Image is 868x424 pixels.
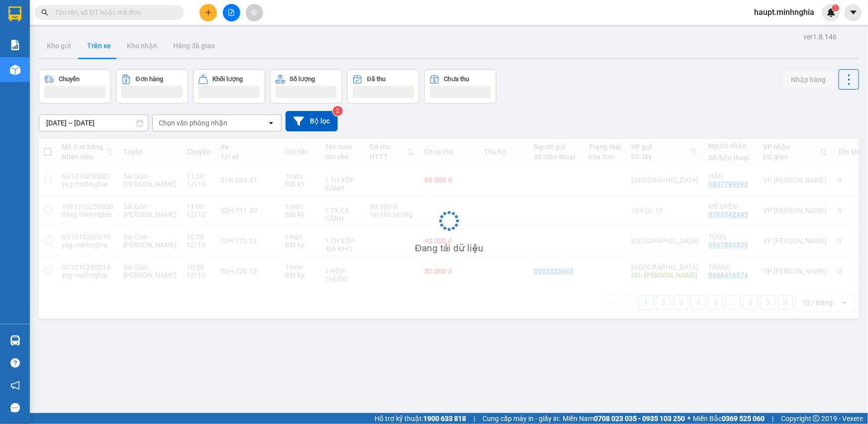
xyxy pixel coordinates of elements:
[746,6,822,18] span: haupt.minhnghia
[39,115,148,131] input: Select a date range.
[832,4,839,11] sup: 1
[803,31,837,42] div: ver 1.8.146
[39,69,111,104] button: Chuyến
[834,4,837,11] span: 1
[8,6,21,21] img: logo-vxr
[41,9,48,16] span: search
[849,8,858,17] span: caret-down
[415,241,483,256] div: Đang tải dữ liệu
[267,119,275,127] svg: open
[333,106,343,116] sup: 2
[444,76,470,83] div: Chưa thu
[563,413,685,424] span: Miền Nam
[827,8,836,17] img: icon-new-feature
[10,65,20,75] img: warehouse-icon
[474,413,475,424] span: |
[347,69,419,104] button: Đã thu
[59,76,80,83] div: Chuyến
[367,76,386,83] div: Đã thu
[136,76,163,83] div: Đơn hàng
[423,415,466,423] strong: 1900 633 818
[783,71,834,89] button: Nhập hàng
[199,4,217,21] button: plus
[246,4,263,21] button: aim
[251,9,258,16] span: aim
[845,4,862,21] button: caret-down
[10,335,20,346] img: warehouse-icon
[687,417,690,421] span: ⚪️
[482,413,560,424] span: Cung cấp máy in - giấy in:
[813,415,820,422] span: copyright
[193,69,265,104] button: Khối lượng
[270,69,342,104] button: Số lượng
[10,403,20,413] span: message
[228,9,235,16] span: file-add
[10,40,20,50] img: solution-icon
[213,76,243,83] div: Khối lượng
[772,413,773,424] span: |
[55,7,172,18] input: Tìm tên, số ĐT hoặc mã đơn
[10,358,20,368] span: question-circle
[39,34,79,58] button: Kho gửi
[159,118,227,128] div: Chọn văn phòng nhận
[165,34,223,58] button: Hàng đã giao
[116,69,188,104] button: Đơn hàng
[119,34,165,58] button: Kho nhận
[693,413,765,424] span: Miền Bắc
[424,69,496,104] button: Chưa thu
[722,415,765,423] strong: 0369 525 060
[10,381,20,390] span: notification
[375,413,466,424] span: Hỗ trợ kỹ thuật:
[223,4,240,21] button: file-add
[286,111,338,131] button: Bộ lọc
[79,34,119,58] button: Trên xe
[205,9,212,16] span: plus
[290,76,315,83] div: Số lượng
[594,415,685,423] strong: 0708 023 035 - 0935 103 250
